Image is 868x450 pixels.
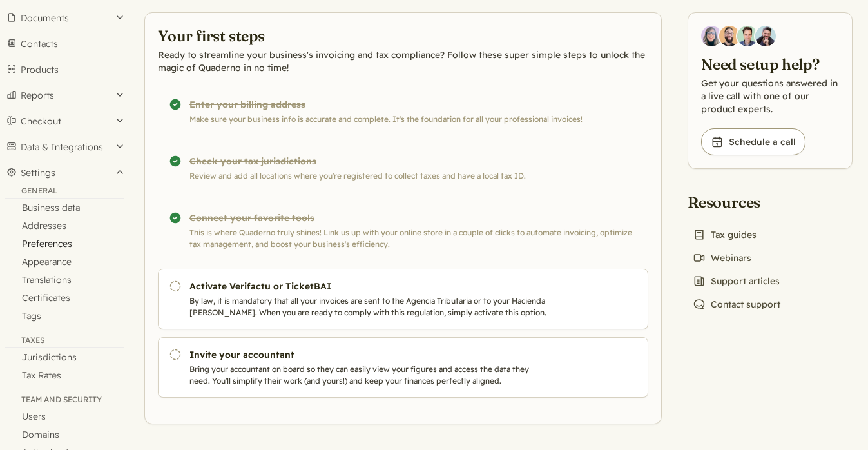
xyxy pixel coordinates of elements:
img: Diana Carrasco, Account Executive at Quaderno [701,26,722,46]
img: Jairo Fumero, Account Executive at Quaderno [719,26,740,46]
p: Get your questions answered in a live call with one of our product experts. [701,77,839,115]
a: Tax guides [688,226,762,244]
a: Activate Verifactu or TicketBAI By law, it is mandatory that all your invoices are sent to the Ag... [158,269,648,329]
a: Schedule a call [701,128,805,155]
h3: Activate Verifactu or TicketBAI [189,280,551,293]
p: Ready to streamline your business's invoicing and tax compliance? Follow these super simple steps... [158,48,648,74]
div: Team and security [5,395,124,407]
h3: Invite your accountant [189,348,551,361]
h2: Resources [688,192,786,212]
a: Contact support [688,295,786,313]
a: Support articles [688,272,785,290]
div: Taxes [5,335,124,348]
img: Javier Rubio, DevRel at Quaderno [755,26,776,46]
div: General [5,186,124,199]
img: Ivo Oltmans, Business Developer at Quaderno [737,26,758,46]
a: Webinars [688,249,757,267]
h2: Need setup help? [701,54,839,74]
p: Bring your accountant on board so they can easily view your figures and access the data they need... [189,364,551,387]
a: Invite your accountant Bring your accountant on board so they can easily view your figures and ac... [158,337,648,398]
h2: Your first steps [158,26,648,46]
p: By law, it is mandatory that all your invoices are sent to the Agencia Tributaria or to your Haci... [189,295,551,318]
